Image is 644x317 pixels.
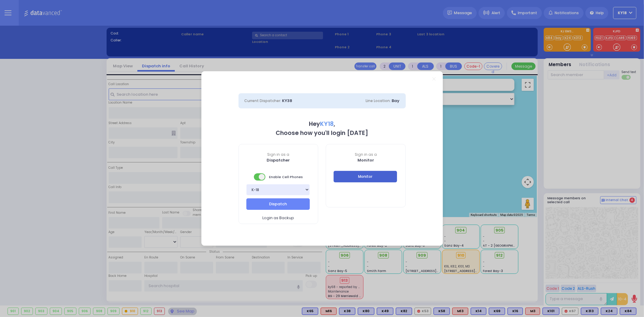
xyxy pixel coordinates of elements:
[432,77,436,81] a: Close
[309,120,335,128] b: Hey ,
[326,152,405,157] span: Sign in as a
[246,198,310,210] button: Dispatch
[262,215,294,221] span: Login as Backup
[254,173,303,181] span: Enable Cell Phones
[267,157,290,163] b: Dispatcher
[282,98,293,104] span: KY38
[392,98,400,104] span: Bay
[245,98,281,103] span: Current Dispatcher:
[357,157,374,163] b: Monitor
[276,129,368,137] b: Choose how you'll login [DATE]
[334,171,397,182] button: Monitor
[239,152,318,157] span: Sign in as a
[320,120,334,128] span: KY18
[366,98,391,103] span: Line Location:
